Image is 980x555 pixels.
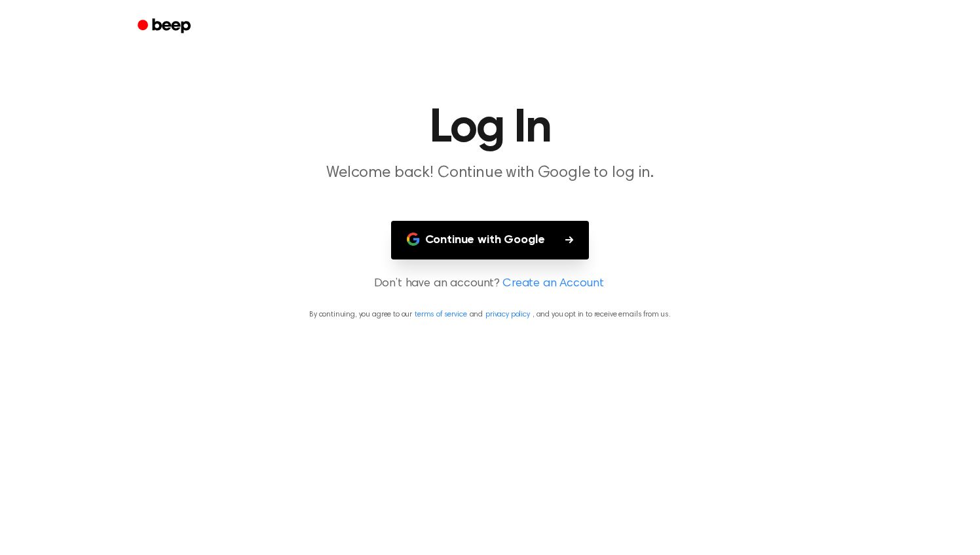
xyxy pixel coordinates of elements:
[485,311,530,318] a: privacy policy
[238,163,742,184] p: Welcome back! Continue with Google to log in.
[502,275,603,293] a: Create an Account
[415,311,466,318] a: terms of service
[16,309,964,320] p: By continuing, you agree to our and , and you opt in to receive emails from us.
[16,275,964,293] p: Don’t have an account?
[155,105,825,152] h1: Log In
[391,221,590,259] button: Continue with Google
[128,14,202,39] a: Beep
